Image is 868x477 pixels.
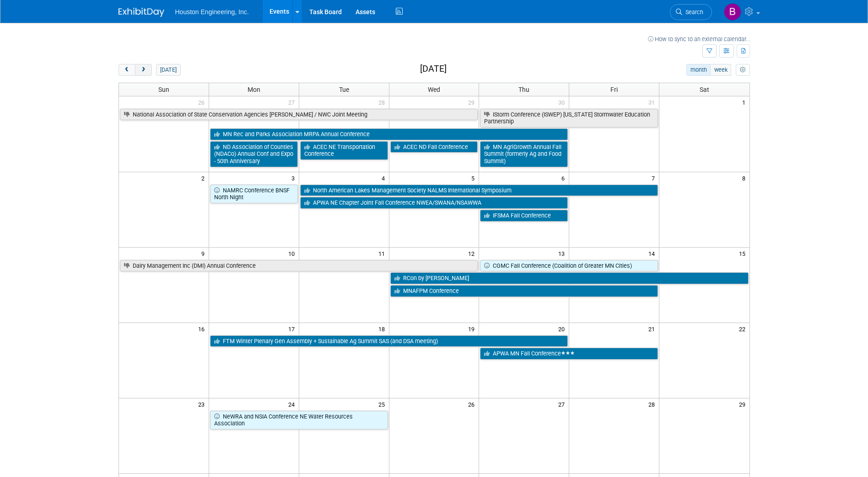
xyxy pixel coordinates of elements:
[467,96,479,108] span: 29
[467,323,479,334] span: 19
[300,197,568,209] a: APWA NE Chapter Joint Fall Conference NWEA/SWANA/NSAWWA
[557,248,569,259] span: 13
[648,36,750,42] a: How to sync to an external calendar...
[647,323,659,334] span: 21
[647,248,659,259] span: 14
[390,141,478,153] a: ACEC ND Fall Conference
[557,96,569,108] span: 30
[135,64,152,76] button: next
[741,172,749,184] span: 8
[738,323,749,334] span: 22
[470,172,479,184] span: 5
[647,398,659,410] span: 28
[120,109,478,121] a: National Association of State Conservation Agencies [PERSON_NAME] / NWC Joint Meeting
[736,64,749,76] button: myCustomButton
[377,398,389,410] span: 25
[686,64,711,76] button: month
[197,323,209,334] span: 16
[291,172,299,184] span: 3
[210,335,568,347] a: FTM Winter Plenary Gen Assembly + Sustainable Ag Summit SAS (and DSA meeting)
[651,172,659,184] span: 7
[339,86,349,93] span: Tue
[210,411,388,429] a: NeWRA and NSIA Conference NE Water Resources Association
[480,109,658,127] a: IStorm Conference (ISWEP) [US_STATE] Stormwater Education Partnership
[210,128,568,140] a: MN Rec and Parks Association MRPA Annual Conference
[120,260,478,272] a: Dairy Management Inc (DMI) Annual Conference
[197,398,209,410] span: 23
[287,398,299,410] span: 24
[377,96,389,108] span: 28
[390,285,658,297] a: MNAFPM Conference
[710,64,731,76] button: week
[741,96,749,108] span: 1
[200,172,209,184] span: 2
[287,96,299,108] span: 27
[287,323,299,334] span: 17
[377,323,389,334] span: 18
[557,398,569,410] span: 27
[518,86,529,93] span: Thu
[248,86,260,93] span: Mon
[480,141,568,167] a: MN AgriGrowth Annual Fall Summit (formerly Ag and Food Summit)
[480,348,658,360] a: APWA MN Fall Conference
[300,185,658,196] a: North American Lakes Management Society NALMS International Symposium
[377,248,389,259] span: 11
[390,272,749,284] a: RCon by [PERSON_NAME]
[156,64,180,76] button: [DATE]
[300,141,388,160] a: ACEC NE Transportation Conference
[197,96,209,108] span: 26
[480,260,658,272] a: CGMC Fall Conference (Coalition of Greater MN Cities)
[610,86,618,93] span: Fri
[381,172,389,184] span: 4
[561,172,569,184] span: 6
[175,8,249,16] span: Houston Engineering, Inc.
[119,64,135,76] button: prev
[740,67,746,73] i: Personalize Calendar
[480,210,568,222] a: IFSMA Fall Conference
[647,96,659,108] span: 31
[557,323,569,334] span: 20
[287,248,299,259] span: 10
[200,248,209,259] span: 9
[428,86,440,93] span: Wed
[467,248,479,259] span: 12
[119,8,164,17] img: ExhibitDay
[682,9,703,16] span: Search
[210,141,298,167] a: ND Association of Counties (NDACo) Annual Conf and Expo - 50th Anniversary
[420,64,447,74] h2: [DATE]
[670,4,712,20] a: Search
[738,398,749,410] span: 29
[158,86,169,93] span: Sun
[210,185,298,203] a: NAMRC Conference BNSF North Night
[467,398,479,410] span: 26
[738,248,749,259] span: 15
[724,3,741,21] img: Bonnie Marsaa
[700,86,709,93] span: Sat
